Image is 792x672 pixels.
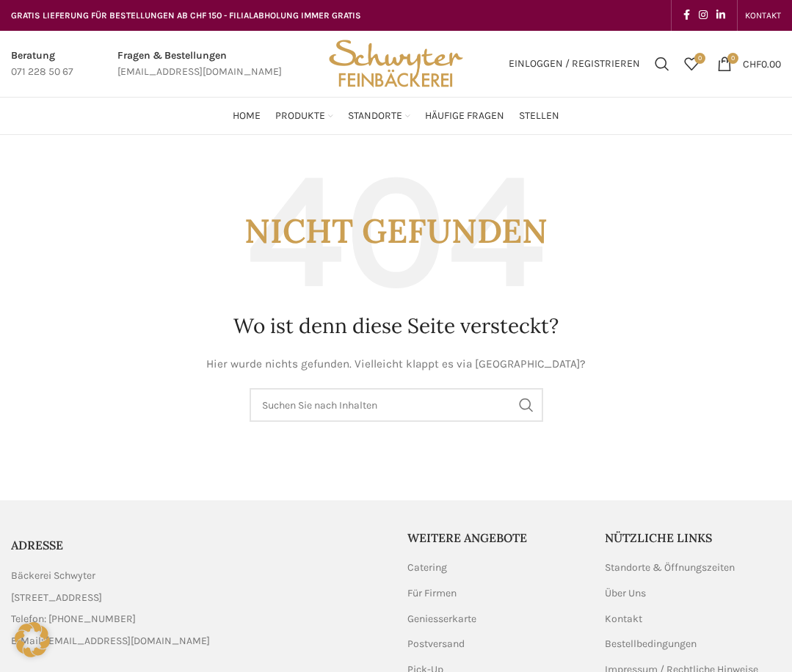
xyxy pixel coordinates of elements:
div: Secondary navigation [738,1,788,30]
a: Häufige Fragen [425,101,504,131]
span: Einloggen / Registrieren [509,59,640,69]
h3: Nicht gefunden [11,164,781,297]
a: Geniesserkarte [407,612,478,627]
a: Site logo [324,56,468,69]
span: 0 [694,53,705,64]
span: [STREET_ADDRESS] [11,590,102,606]
a: Produkte [275,101,333,131]
input: Suchen [250,388,543,422]
a: Catering [407,560,448,575]
h5: Weitere Angebote [407,530,584,546]
a: Standorte & Öffnungszeiten [605,560,736,575]
span: Stellen [519,109,559,123]
a: Home [233,101,261,131]
span: KONTAKT [745,10,781,21]
span: Produkte [275,109,325,123]
a: Stellen [519,101,559,131]
span: GRATIS LIEFERUNG FÜR BESTELLUNGEN AB CHF 150 - FILIALABHOLUNG IMMER GRATIS [11,10,361,21]
a: Standorte [348,101,410,131]
span: Home [233,109,261,123]
a: Bestellbedingungen [605,637,698,651]
span: Häufige Fragen [425,109,504,123]
a: KONTAKT [745,1,781,30]
a: Infobox link [117,48,282,81]
a: Einloggen / Registrieren [501,49,647,78]
a: Kontakt [605,612,644,627]
a: Über Uns [605,586,647,601]
a: Instagram social link [694,5,712,26]
h1: Wo ist denn diese Seite versteckt? [11,312,781,340]
span: 0 [727,53,738,64]
bdi: 0.00 [743,57,781,70]
span: ADRESSE [11,538,63,552]
a: Suchen [647,49,677,78]
a: 0 [677,49,706,78]
a: List item link [11,611,385,627]
span: Standorte [348,109,402,123]
p: Hier wurde nichts gefunden. Vielleicht klappt es via [GEOGRAPHIC_DATA]? [11,355,781,373]
a: Facebook social link [679,5,694,26]
span: Bäckerei Schwyter [11,568,95,584]
div: Meine Wunschliste [677,49,706,78]
span: E-Mail: [EMAIL_ADDRESS][DOMAIN_NAME] [11,633,210,649]
a: Infobox link [11,48,73,81]
h5: Nützliche Links [605,530,781,546]
a: Postversand [407,637,466,651]
a: Linkedin social link [712,5,730,26]
a: Für Firmen [407,586,458,601]
a: 0 CHF0.00 [710,49,788,78]
div: Main navigation [4,101,788,131]
img: Bäckerei Schwyter [324,31,468,97]
span: CHF [743,57,761,70]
